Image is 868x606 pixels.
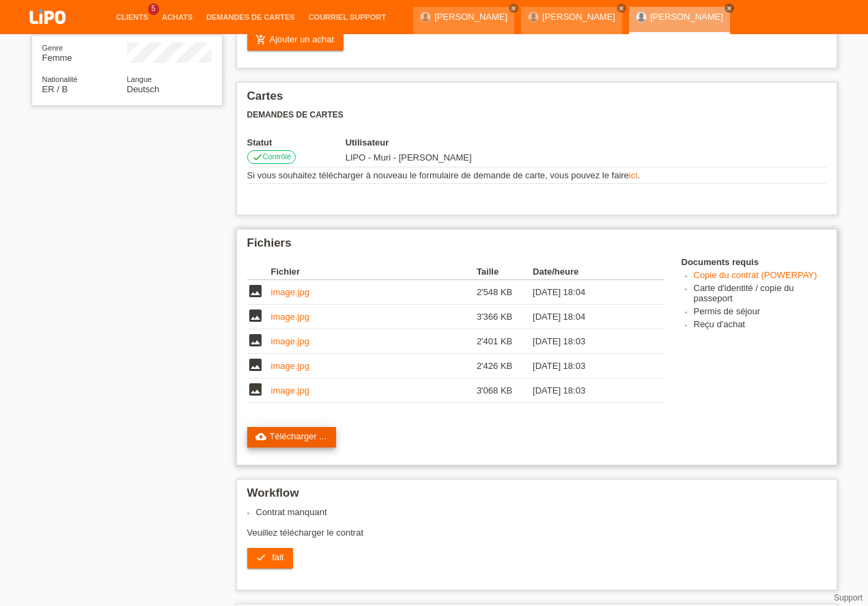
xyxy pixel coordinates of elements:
[127,75,152,83] span: Langue
[255,552,266,563] i: check
[247,357,264,373] i: image
[271,264,477,280] th: Fichier
[271,287,309,297] a: image.jpg
[271,385,309,396] a: image.jpg
[346,137,577,148] th: Utilisateur
[247,236,826,257] h2: Fichiers
[477,280,533,305] td: 2'548 KB
[629,170,637,180] a: ici
[247,381,264,398] i: image
[247,332,264,348] i: image
[271,361,309,371] a: image.jpg
[725,3,734,13] a: close
[533,280,645,305] td: [DATE] 18:04
[302,13,393,21] a: Courriel Support
[477,354,533,378] td: 2'426 KB
[682,257,826,267] h4: Documents requis
[542,12,615,22] a: [PERSON_NAME]
[694,319,826,332] li: Reçu d'achat
[247,89,826,110] h2: Cartes
[346,152,472,163] span: 06.10.2025
[247,548,294,568] a: check fait
[618,5,625,12] i: close
[271,312,309,322] a: image.jpg
[255,34,266,45] i: add_shopping_cart
[533,305,645,329] td: [DATE] 18:04
[477,329,533,354] td: 2'401 KB
[42,44,64,52] span: Genre
[694,270,817,280] a: Copie du contrat (POWERPAY)
[617,3,626,13] a: close
[148,3,159,15] span: 5
[694,283,826,306] li: Carte d'identité / copie du passeport
[42,84,68,94] span: Érythrée / B / 08.07.2014
[477,305,533,329] td: 3'366 KB
[252,152,263,163] i: check
[533,329,645,354] td: [DATE] 18:03
[834,593,863,603] a: Support
[477,264,533,280] th: Taille
[650,12,723,22] a: [PERSON_NAME]
[726,5,733,12] i: close
[127,84,160,94] span: Deutsch
[247,110,826,120] h3: Demandes de cartes
[42,75,78,83] span: Nationalité
[247,486,826,507] h2: Workflow
[247,283,264,299] i: image
[255,431,266,442] i: cloud_upload
[263,152,292,161] span: Contrôlé
[247,307,264,324] i: image
[477,378,533,403] td: 3'068 KB
[247,507,826,579] div: Veuillez télécharger le contrat
[247,427,337,447] a: cloud_uploadTélécharger ...
[509,3,518,13] a: close
[247,137,346,148] th: Statut
[271,336,309,346] a: image.jpg
[256,507,826,517] li: Contrat manquant
[272,552,283,562] span: fait
[14,28,82,38] a: LIPO pay
[694,306,826,319] li: Permis de séjour
[533,354,645,378] td: [DATE] 18:03
[155,13,199,21] a: Achats
[247,30,344,51] a: add_shopping_cartAjouter un achat
[199,13,302,21] a: Demandes de cartes
[533,264,645,280] th: Date/heure
[109,13,155,21] a: Clients
[42,42,127,63] div: Femme
[533,378,645,403] td: [DATE] 18:03
[510,5,517,12] i: close
[247,167,826,184] td: Si vous souhaitez télécharger à nouveau le formulaire de demande de carte, vous pouvez le faire .
[434,12,507,22] a: [PERSON_NAME]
